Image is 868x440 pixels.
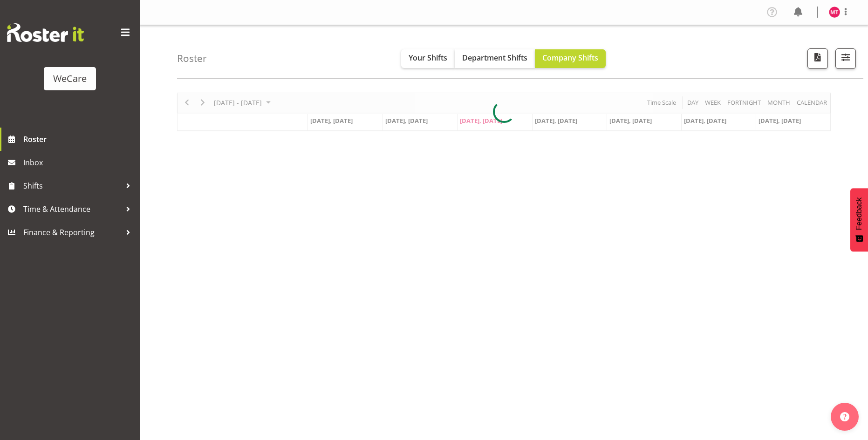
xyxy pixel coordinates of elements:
[542,53,598,63] span: Company Shifts
[401,49,455,68] button: Your Shifts
[829,7,840,18] img: monique-telford11931.jpg
[850,188,868,251] button: Feedback - Show survey
[23,225,121,239] span: Finance & Reporting
[53,72,87,86] div: WeCare
[855,197,863,230] span: Feedback
[177,53,207,64] h4: Roster
[23,156,135,169] span: Inbox
[807,48,828,69] button: Download a PDF of the roster according to the set date range.
[23,132,135,146] span: Roster
[535,49,606,68] button: Company Shifts
[23,179,121,193] span: Shifts
[409,53,447,63] span: Your Shifts
[462,53,527,63] span: Department Shifts
[840,412,849,421] img: help-xxl-2.png
[455,49,535,68] button: Department Shifts
[7,23,84,42] img: Rosterit website logo
[23,202,121,216] span: Time & Attendance
[835,48,856,69] button: Filter Shifts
